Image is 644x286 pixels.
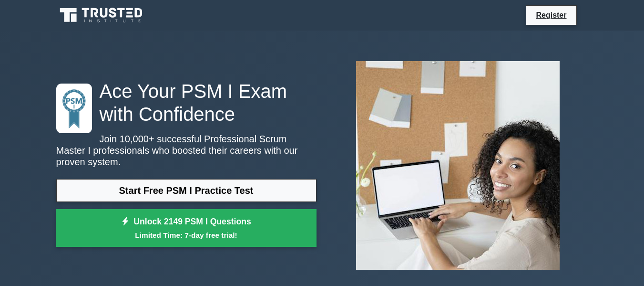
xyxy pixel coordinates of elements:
[56,133,317,168] p: Join 10,000+ successful Professional Scrum Master I professionals who boosted their careers with ...
[56,179,317,202] a: Start Free PSM I Practice Test
[530,9,572,21] a: Register
[56,80,317,126] h1: Ace Your PSM I Exam with Confidence
[68,230,305,241] small: Limited Time: 7-day free trial!
[56,209,317,247] a: Unlock 2149 PSM I QuestionsLimited Time: 7-day free trial!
